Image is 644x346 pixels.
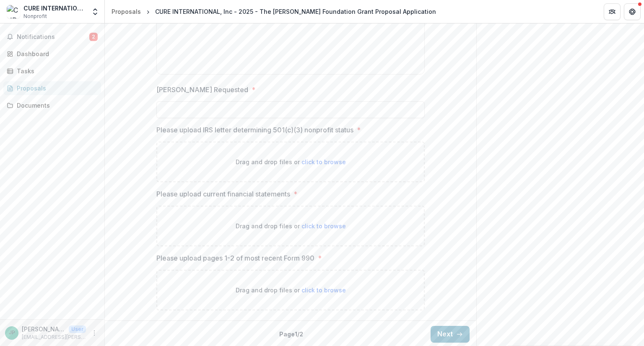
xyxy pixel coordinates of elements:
div: Tasks [17,67,94,75]
a: Tasks [3,64,101,78]
p: User [69,325,86,333]
span: click to browse [301,158,346,165]
span: click to browse [301,222,346,230]
button: Partners [604,3,621,20]
a: Proposals [108,5,144,18]
nav: breadcrumb [108,5,439,18]
p: Page 1 / 2 [279,330,303,338]
button: Notifications2 [3,30,101,44]
p: [EMAIL_ADDRESS][PERSON_NAME][DOMAIN_NAME] [22,333,86,341]
span: Notifications [17,34,89,41]
div: CURE INTERNATIONAL, Inc [23,4,86,13]
img: CURE INTERNATIONAL, Inc [7,5,20,18]
span: Nonprofit [23,13,47,20]
p: Drag and drop files or [236,222,346,230]
p: Drag and drop files or [236,286,346,294]
div: Documents [17,101,94,110]
span: click to browse [301,287,346,294]
p: [PERSON_NAME] [22,325,65,333]
p: Please upload IRS letter determining 501(c)(3) nonprofit status [156,125,353,135]
div: Proposals [112,7,141,16]
a: Proposals [3,81,101,95]
button: Get Help [624,3,641,20]
span: 2 [89,33,98,41]
p: Please upload current financial statements [156,189,290,199]
a: Dashboard [3,47,101,61]
a: Documents [3,98,101,112]
div: Joy Petroelje [9,330,15,336]
button: More [89,328,99,338]
p: Drag and drop files or [236,158,346,166]
button: Open entity switcher [89,3,101,20]
button: Next [431,326,470,343]
p: [PERSON_NAME] Requested [156,85,248,95]
div: Dashboard [17,49,94,58]
div: Proposals [17,84,94,93]
p: Please upload pages 1-2 of most recent Form 990 [156,253,314,263]
div: CURE INTERNATIONAL, Inc - 2025 - The [PERSON_NAME] Foundation Grant Proposal Application [155,7,436,16]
